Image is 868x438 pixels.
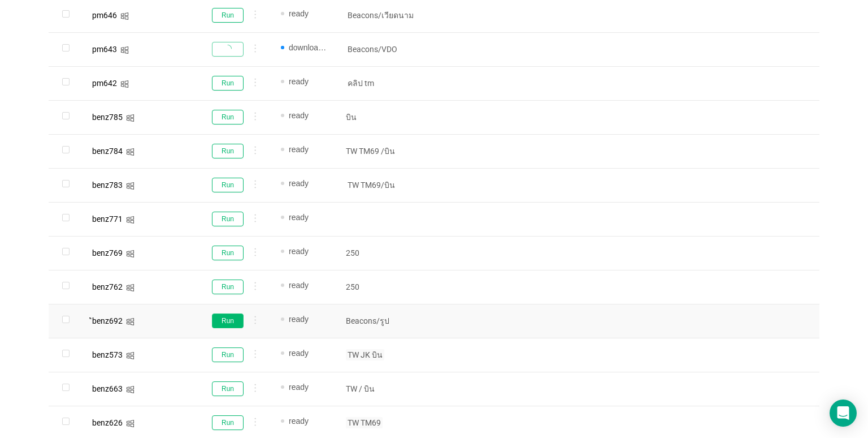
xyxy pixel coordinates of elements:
[92,317,123,325] div: ิbenz692
[212,347,244,362] button: Run
[212,246,244,260] button: Run
[289,247,309,256] span: ready
[346,145,428,157] p: TW TM69
[289,145,309,154] span: ready
[212,178,244,192] button: Run
[346,111,428,123] p: บิน
[289,179,309,188] span: ready
[346,315,428,327] p: Beacons/รูป
[126,385,134,394] i: icon: windows
[126,216,134,224] i: icon: windows
[92,249,123,257] div: benz769
[289,111,309,120] span: ready
[126,148,134,156] i: icon: windows
[126,284,134,292] i: icon: windows
[120,46,129,54] i: icon: windows
[126,182,134,190] i: icon: windows
[212,314,244,328] button: Run
[346,417,383,428] span: TW TM69
[212,415,244,430] button: Run
[212,8,244,23] button: Run
[379,145,397,157] span: /บิน
[346,247,428,259] p: 250
[346,349,384,360] span: TW JK บิน
[212,381,244,396] button: Run
[126,419,134,428] i: icon: windows
[126,317,134,326] i: icon: windows
[212,212,244,226] button: Run
[92,419,123,427] div: benz626
[92,113,123,121] div: benz785
[92,11,117,19] div: pm646
[212,280,244,294] button: Run
[289,281,309,290] span: ready
[126,351,134,360] i: icon: windows
[92,147,123,155] div: benz784
[120,80,129,88] i: icon: windows
[126,250,134,258] i: icon: windows
[120,12,129,20] i: icon: windows
[92,45,117,53] div: pm643
[289,9,309,18] span: ready
[92,385,123,393] div: benz663
[92,79,117,87] div: pm642
[346,10,415,21] span: Beacons/เวียดนาม
[126,114,134,122] i: icon: windows
[212,144,244,158] button: Run
[346,78,376,89] span: คลิป tm
[289,315,309,324] span: ready
[289,213,309,222] span: ready
[212,110,244,124] button: Run
[289,77,309,86] span: ready
[289,349,309,358] span: ready
[346,383,428,394] p: TW / บิน
[92,283,123,291] div: benz762
[346,179,397,191] span: TW TM69/บิน
[346,281,428,293] p: 250
[92,215,123,223] div: benz771
[830,400,857,427] div: Open Intercom Messenger
[289,42,327,53] span: downloading profile...
[346,44,399,55] span: Beacons/VDO
[92,181,123,189] div: benz783
[212,76,244,91] button: Run
[92,351,123,359] div: benz573
[289,383,309,392] span: ready
[289,416,309,426] span: ready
